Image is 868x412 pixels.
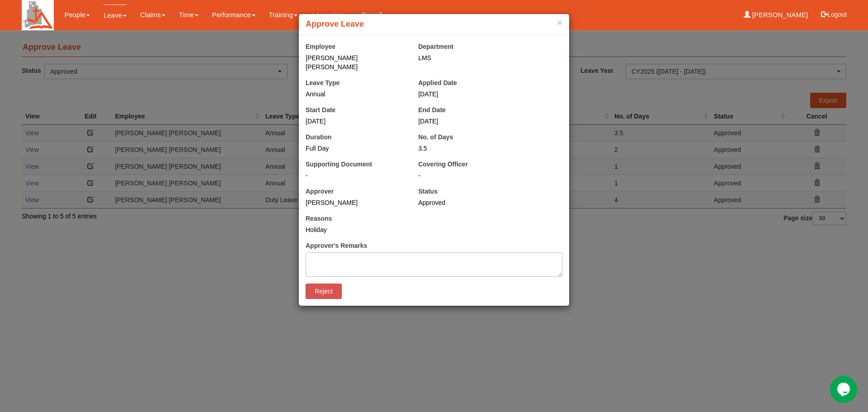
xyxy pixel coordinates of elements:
div: Full Day [306,144,405,153]
label: Supporting Document [306,160,372,169]
label: Reasons [306,214,332,223]
div: Holiday [306,225,450,234]
div: [DATE] [418,90,517,99]
label: Duration [306,133,332,142]
label: End Date [418,105,446,114]
div: - [306,171,405,180]
label: Start Date [306,105,335,114]
div: Annual [306,90,405,99]
label: Approver [306,187,334,196]
label: Approver's Remarks [306,241,367,250]
label: Covering Officer [418,160,468,169]
input: Reject [306,284,342,299]
label: No. of Days [418,133,453,142]
iframe: chat widget [830,376,859,403]
div: [PERSON_NAME] [PERSON_NAME] [306,53,405,71]
label: Status [418,187,438,196]
label: Leave Type [306,78,340,87]
label: Employee [306,42,335,51]
div: [DATE] [418,117,517,126]
div: Approved [418,198,517,207]
div: [PERSON_NAME] [306,198,405,207]
div: [DATE] [306,117,405,126]
b: Approve Leave [306,19,364,28]
label: Applied Date [418,78,457,87]
div: - [418,171,562,180]
div: LMS [418,53,562,62]
div: 3.5 [418,144,517,153]
label: Department [418,42,453,51]
button: × [557,18,562,27]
